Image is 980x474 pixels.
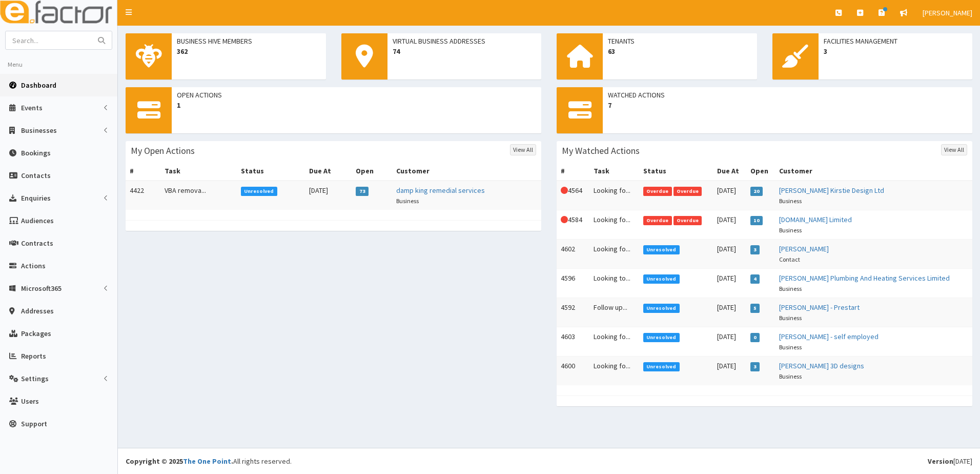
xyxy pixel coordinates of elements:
[305,181,352,210] td: [DATE]
[183,457,231,466] a: The One Point
[561,216,568,223] i: This Action is overdue!
[392,162,541,181] th: Customer
[352,162,392,181] th: Open
[775,162,972,181] th: Customer
[21,397,39,406] span: Users
[713,210,746,240] td: [DATE]
[824,36,968,46] span: Facilities Management
[750,304,760,313] span: 5
[713,269,746,298] td: [DATE]
[21,171,51,180] span: Contacts
[557,210,589,240] td: 4584
[750,216,763,225] span: 10
[21,81,56,90] span: Dashboard
[177,100,536,110] span: 1
[589,240,639,269] td: Looking fo...
[557,298,589,327] td: 4592
[750,333,760,342] span: 0
[779,285,802,292] small: Business
[21,374,49,383] span: Settings
[396,186,485,195] a: damp king remedial services
[643,216,672,225] span: Overdue
[746,162,775,181] th: Open
[396,197,419,205] small: Business
[557,240,589,269] td: 4602
[21,261,46,270] span: Actions
[608,36,752,46] span: Tenants
[673,187,702,196] span: Overdue
[126,181,160,210] td: 4422
[562,146,640,155] h3: My Watched Actions
[824,46,968,56] span: 3
[589,269,639,298] td: Looking to...
[510,144,536,155] a: View All
[779,361,864,370] a: [PERSON_NAME] 3D designs
[589,210,639,240] td: Looking fo...
[750,274,760,284] span: 4
[750,245,760,254] span: 3
[21,351,46,361] span: Reports
[393,46,537,56] span: 74
[21,306,54,315] span: Addresses
[356,187,369,196] span: 73
[589,162,639,181] th: Task
[779,226,802,234] small: Business
[608,100,967,110] span: 7
[241,187,277,196] span: Unresolved
[557,327,589,357] td: 4603
[608,46,752,56] span: 63
[21,216,54,225] span: Audiences
[779,372,802,380] small: Business
[589,298,639,327] td: Follow up...
[589,327,639,357] td: Looking fo...
[557,269,589,298] td: 4596
[393,36,537,46] span: Virtual Business Addresses
[643,187,672,196] span: Overdue
[643,333,680,342] span: Unresolved
[557,162,589,181] th: #
[589,357,639,386] td: Looking fo...
[561,187,568,194] i: This Action is overdue!
[713,357,746,386] td: [DATE]
[160,181,237,210] td: VBA remova...
[779,215,852,224] a: [DOMAIN_NAME] Limited
[21,103,43,112] span: Events
[639,162,713,181] th: Status
[557,357,589,386] td: 4600
[928,457,953,466] b: Version
[126,162,160,181] th: #
[779,244,829,253] a: [PERSON_NAME]
[118,448,980,474] footer: All rights reserved.
[21,126,57,135] span: Businesses
[673,216,702,225] span: Overdue
[779,255,800,263] small: Contact
[750,362,760,371] span: 3
[713,298,746,327] td: [DATE]
[305,162,352,181] th: Due At
[928,456,972,466] div: [DATE]
[779,343,802,351] small: Business
[643,245,680,254] span: Unresolved
[177,90,536,100] span: Open Actions
[643,304,680,313] span: Unresolved
[643,362,680,371] span: Unresolved
[6,31,92,49] input: Search...
[779,186,884,195] a: [PERSON_NAME] Kirstie Design Ltd
[643,274,680,284] span: Unresolved
[177,46,321,56] span: 362
[713,162,746,181] th: Due At
[713,181,746,210] td: [DATE]
[923,8,972,17] span: [PERSON_NAME]
[779,332,879,341] a: [PERSON_NAME] - self employed
[177,36,321,46] span: Business Hive Members
[237,162,305,181] th: Status
[608,90,967,100] span: Watched Actions
[21,419,47,428] span: Support
[126,457,233,466] strong: Copyright © 2025 .
[160,162,237,181] th: Task
[131,146,195,155] h3: My Open Actions
[589,181,639,210] td: Looking fo...
[779,314,802,322] small: Business
[713,240,746,269] td: [DATE]
[779,273,950,283] a: [PERSON_NAME] Plumbing And Heating Services Limited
